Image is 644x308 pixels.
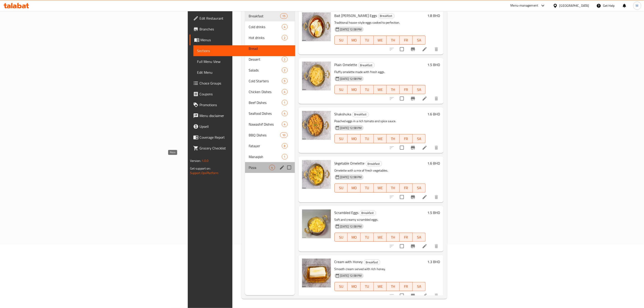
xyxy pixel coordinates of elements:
span: Menu disclaimer [199,113,292,118]
span: Version: [190,158,201,164]
div: items [282,154,287,159]
span: 4 [269,165,275,170]
span: 2 [282,68,287,72]
button: SU [335,85,348,94]
button: TU [361,233,374,242]
span: TU [362,234,372,241]
span: [DATE] 12:58 PM [339,175,364,179]
span: Salads [249,67,282,73]
a: Edit menu item [422,96,427,101]
img: Vegetable Omelette [302,160,331,189]
button: MO [348,134,361,143]
span: Hot drinks [249,35,282,40]
span: SU [337,283,346,290]
h6: 1.6 BHD [427,111,440,117]
span: Breakfast [358,63,374,68]
span: WE [376,37,385,44]
div: items [282,122,287,127]
div: items [282,46,287,51]
div: BBQ Dishes10 [245,130,295,140]
span: 8 [282,144,287,148]
div: items [280,13,287,19]
div: Breakfast [249,13,280,19]
div: Breakfast [366,161,382,166]
p: Traditional house-style eggs cooked to perfection. [335,20,426,25]
a: Promotions [190,99,295,110]
span: WE [376,86,385,93]
span: Breakfast [378,13,394,18]
span: Coverage Report [199,135,292,140]
p: Fluffy omelette made with fresh eggs. [335,69,426,75]
img: Scrambled Eggs [302,209,331,238]
button: TU [361,282,374,291]
a: Sections [193,45,295,56]
span: Promotions [199,102,292,108]
span: WE [376,136,385,142]
span: Bread [249,46,282,51]
button: SA [413,233,426,242]
span: Beef Dishes [249,100,282,105]
span: SA [415,283,424,290]
span: Cold Starters [249,78,282,84]
button: MO [348,233,361,242]
div: BBQ Dishes [249,132,280,138]
div: Breakfast [364,260,380,265]
span: WE [376,185,385,191]
span: Cream with Honey [335,258,363,265]
span: SU [337,37,346,44]
button: WE [374,184,387,193]
span: Manaqish [249,154,282,159]
button: TH [387,85,400,94]
button: SU [335,282,348,291]
span: SU [337,185,346,191]
button: WE [374,134,387,143]
button: delete [431,241,442,252]
span: Menus [200,37,292,43]
button: MO [348,36,361,45]
button: SA [413,282,426,291]
span: TH [388,283,398,290]
span: TU [362,185,372,191]
p: Omelette with a mix of fresh vegetables. [335,168,426,173]
a: Edit menu item [422,46,427,52]
span: SA [415,86,424,93]
div: items [280,132,287,138]
span: TH [388,37,398,44]
button: MO [348,184,361,193]
span: FR [401,185,411,191]
div: items [282,100,287,105]
div: items [282,57,287,62]
div: items [282,143,287,149]
span: SA [415,136,424,142]
a: Upsell [190,121,295,132]
button: delete [431,192,442,202]
button: delete [431,44,442,55]
button: TH [387,134,400,143]
span: Cold drinks [249,24,282,30]
span: Scrambled Eggs [335,209,359,216]
span: SA [415,185,424,191]
span: [DATE] 12:58 PM [339,77,364,81]
span: 15 [280,14,287,18]
span: 2 [282,57,287,62]
div: Nawashif Dishes [249,122,282,127]
div: Breakfast15 [245,11,295,21]
a: Choice Groups [190,78,295,89]
span: MO [349,283,359,290]
a: Full Menu View [193,56,295,67]
span: TU [362,37,372,44]
span: TH [388,136,398,142]
button: WE [374,282,387,291]
div: Cold drinks4 [245,21,295,32]
button: Branch-specific-item [408,44,418,55]
span: TU [362,283,372,290]
span: MO [349,234,359,241]
button: SA [413,85,426,94]
span: Fatayer [249,143,282,149]
span: M [636,3,639,8]
span: MO [349,136,359,142]
nav: Menu sections [245,9,295,175]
